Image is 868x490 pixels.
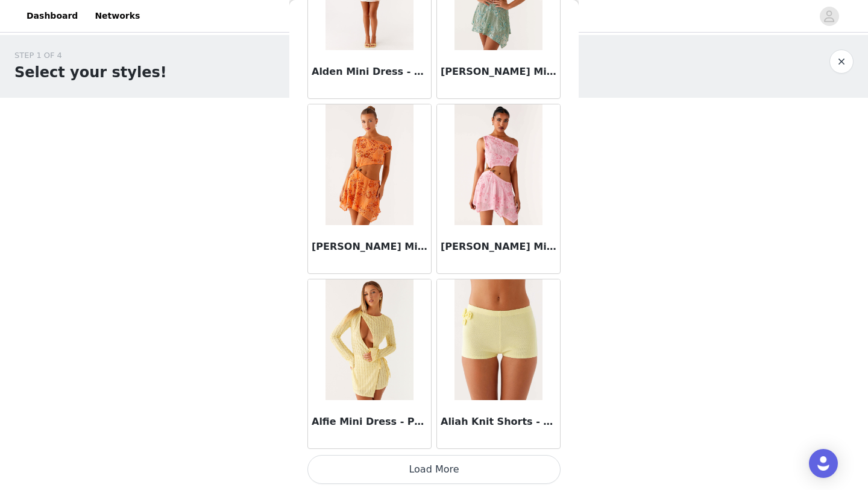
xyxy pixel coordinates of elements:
div: STEP 1 OF 4 [14,49,167,62]
button: Load More [307,455,561,484]
h3: Alden Mini Dress - Floral Print [312,65,427,79]
img: Aliah Knit Shorts - Yellow [454,279,542,400]
h3: [PERSON_NAME] Mini Dress - Pink [441,240,556,254]
img: Aletta Sequin Mini Dress - Pink [454,104,542,225]
h3: [PERSON_NAME] Mini Dress - Orange [312,240,427,254]
h1: Select your styles! [14,62,167,83]
h3: Alfie Mini Dress - Pastel Yellow [312,415,427,429]
h3: [PERSON_NAME] Mini Dress - Mint [441,65,556,79]
div: avatar [823,7,835,26]
img: Aletta Sequin Mini Dress - Orange [325,104,413,225]
h3: Aliah Knit Shorts - Yellow [441,415,556,429]
a: Dashboard [19,2,85,30]
div: Open Intercom Messenger [809,449,838,478]
img: Alfie Mini Dress - Pastel Yellow [325,279,413,400]
a: Networks [87,2,147,30]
